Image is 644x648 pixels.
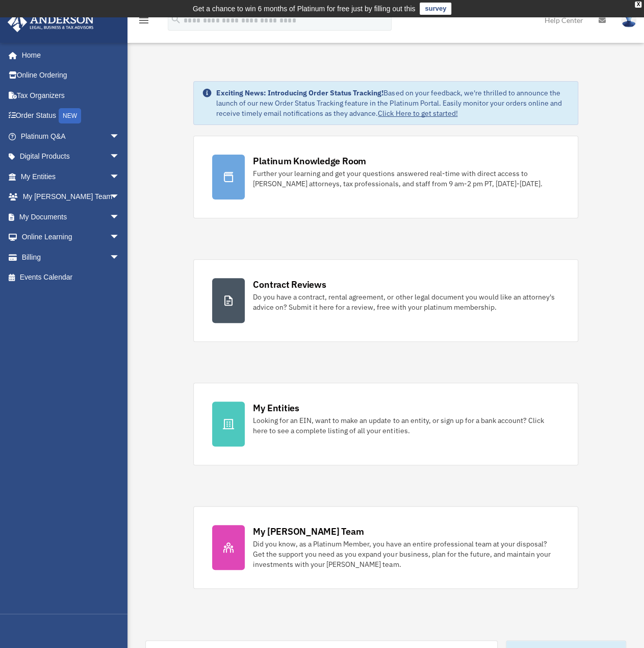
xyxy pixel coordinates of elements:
a: My Entitiesarrow_drop_down [7,166,135,187]
img: Anderson Advisors Platinum Portal [5,12,97,32]
div: My Entities [253,402,299,414]
a: Digital Productsarrow_drop_down [7,146,135,167]
span: arrow_drop_down [110,227,130,248]
strong: Exciting News: Introducing Order Status Tracking! [216,88,383,97]
a: Contract Reviews Do you have a contract, rental agreement, or other legal document you would like... [193,259,578,342]
div: Platinum Knowledge Room [253,155,366,167]
span: arrow_drop_down [110,126,130,147]
a: Platinum Q&Aarrow_drop_down [7,126,135,146]
span: arrow_drop_down [110,166,130,187]
span: arrow_drop_down [110,207,130,228]
a: My Entities Looking for an EIN, want to make an update to an entity, or sign up for a bank accoun... [193,383,578,465]
a: My [PERSON_NAME] Team Did you know, as a Platinum Member, you have an entire professional team at... [193,506,578,589]
a: Online Learningarrow_drop_down [7,227,135,247]
div: NEW [59,108,81,123]
a: Events Calendar [7,267,135,288]
a: menu [138,18,150,27]
i: menu [138,14,150,27]
span: arrow_drop_down [110,187,130,208]
a: Platinum Knowledge Room Further your learning and get your questions answered real-time with dire... [193,136,578,218]
a: survey [420,3,451,15]
div: Contract Reviews [253,278,326,291]
a: My [PERSON_NAME] Teamarrow_drop_down [7,187,135,207]
div: Looking for an EIN, want to make an update to an entity, or sign up for a bank account? Click her... [253,415,559,436]
span: arrow_drop_down [110,247,130,268]
div: Based on your feedback, we're thrilled to announce the launch of our new Order Status Tracking fe... [216,88,569,118]
div: Did you know, as a Platinum Member, you have an entire professional team at your disposal? Get th... [253,539,559,569]
div: close [635,2,641,8]
img: User Pic [621,13,636,28]
span: arrow_drop_down [110,146,130,167]
div: Do you have a contract, rental agreement, or other legal document you would like an attorney's ad... [253,292,559,312]
a: Home [7,45,130,65]
i: search [170,14,182,25]
div: My [PERSON_NAME] Team [253,525,364,538]
a: My Documentsarrow_drop_down [7,207,135,227]
a: Tax Organizers [7,85,135,106]
a: Online Ordering [7,65,135,86]
a: Click Here to get started! [378,109,457,118]
a: Order StatusNEW [7,106,135,127]
a: Billingarrow_drop_down [7,247,135,267]
div: Further your learning and get your questions answered real-time with direct access to [PERSON_NAM... [253,168,559,189]
div: Get a chance to win 6 months of Platinum for free just by filling out this [193,3,416,15]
